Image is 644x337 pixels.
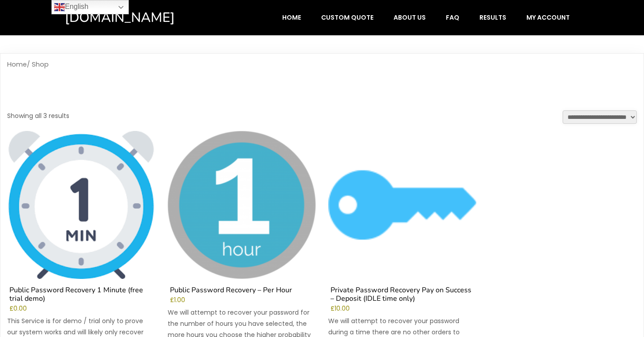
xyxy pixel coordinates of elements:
[7,60,27,69] a: Home
[384,9,435,26] a: About Us
[168,286,316,297] h2: Public Password Recovery – Per Hour
[7,110,69,122] p: Showing all 3 results
[9,304,27,313] bdi: 0.00
[170,296,185,304] bdi: 1.00
[170,296,174,304] span: £
[517,9,579,26] a: My account
[470,9,516,26] a: Results
[312,9,383,26] a: Custom Quote
[328,286,476,305] h2: Private Password Recovery Pay on Success – Deposit (IDLE time only)
[9,304,13,313] span: £
[282,13,301,21] span: Home
[168,131,316,297] a: Public Password Recovery – Per Hour
[7,76,637,110] h1: Shop
[526,13,570,21] span: My account
[394,13,426,21] span: About Us
[330,304,350,313] bdi: 10.00
[446,13,459,21] span: FAQ
[273,9,310,26] a: Home
[7,60,637,69] nav: Breadcrumb
[321,13,373,21] span: Custom Quote
[328,131,476,305] a: Private Password Recovery Pay on Success – Deposit (IDLE time only)
[54,2,65,13] img: en
[479,13,506,21] span: Results
[7,131,155,305] a: Public Password Recovery 1 Minute (free trial demo)
[330,304,335,313] span: £
[563,110,637,124] select: Shop order
[328,131,476,279] img: Private Password Recovery Pay on Success - Deposit (IDLE time only)
[436,9,469,26] a: FAQ
[7,286,155,305] h2: Public Password Recovery 1 Minute (free trial demo)
[65,9,213,26] a: [DOMAIN_NAME]
[7,131,155,279] img: Public Password Recovery 1 Minute (free trial demo)
[168,131,316,279] img: Public Password Recovery - Per Hour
